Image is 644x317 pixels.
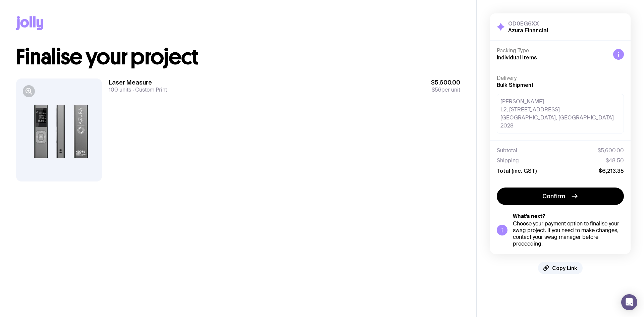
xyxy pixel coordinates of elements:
div: Choose your payment option to finalise your swag project. If you need to make changes, contact yo... [513,220,624,247]
span: $6,213.35 [599,167,624,174]
span: Total (inc. GST) [497,167,537,174]
h3: Laser Measure [109,78,167,87]
span: Copy Link [552,265,577,271]
h4: Delivery [497,75,624,82]
span: Custom Print [131,86,167,93]
span: $5,600.00 [598,147,624,154]
button: Copy Link [538,262,583,274]
span: Individual Items [497,54,537,60]
span: per unit [431,87,460,93]
span: $5,600.00 [431,78,460,87]
div: Open Intercom Messenger [621,294,637,310]
span: $56 [432,86,441,93]
div: [PERSON_NAME] L2, [STREET_ADDRESS] [GEOGRAPHIC_DATA], [GEOGRAPHIC_DATA] 2028 [497,94,624,134]
h4: Packing Type [497,47,608,54]
span: $48.50 [606,157,624,164]
button: Confirm [497,188,624,205]
span: Confirm [542,192,565,200]
h5: What’s next? [513,213,624,220]
span: 100 units [109,86,131,93]
span: Subtotal [497,147,517,154]
span: Bulk Shipment [497,82,534,88]
h3: OD0EG6XX [508,20,548,27]
span: Shipping [497,157,519,164]
h1: Finalise your project [16,46,460,68]
h2: Azura Financial [508,27,548,34]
